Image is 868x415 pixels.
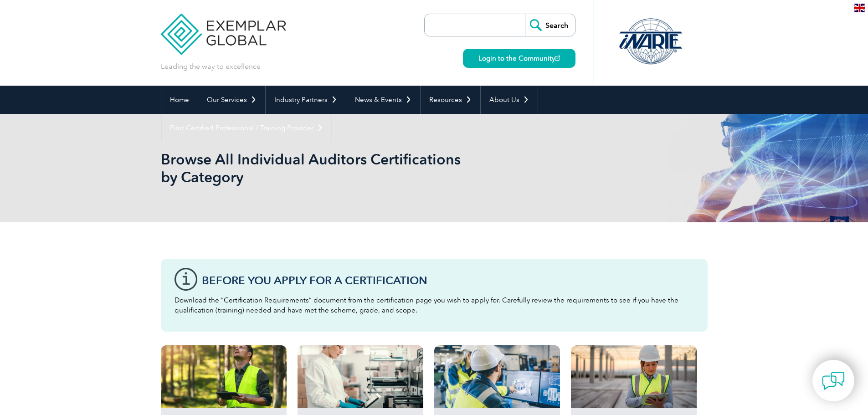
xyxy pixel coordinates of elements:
img: open_square.png [555,56,560,61]
a: Login to the Community [463,49,575,68]
a: Our Services [198,86,265,114]
h3: Before You Apply For a Certification [202,275,694,286]
a: Resources [421,86,480,114]
input: Search [525,14,575,36]
a: About Us [481,86,538,114]
a: Industry Partners [266,86,346,114]
p: Leading the way to excellence [161,61,261,72]
a: Find Certified Professional / Training Provider [161,114,332,142]
img: en [854,4,865,12]
h1: Browse All Individual Auditors Certifications by Category [161,150,511,186]
p: Download the “Certification Requirements” document from the certification page you wish to apply ... [175,295,694,315]
a: News & Events [346,86,420,114]
img: contact-chat.png [822,369,845,392]
a: Home [161,86,198,114]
